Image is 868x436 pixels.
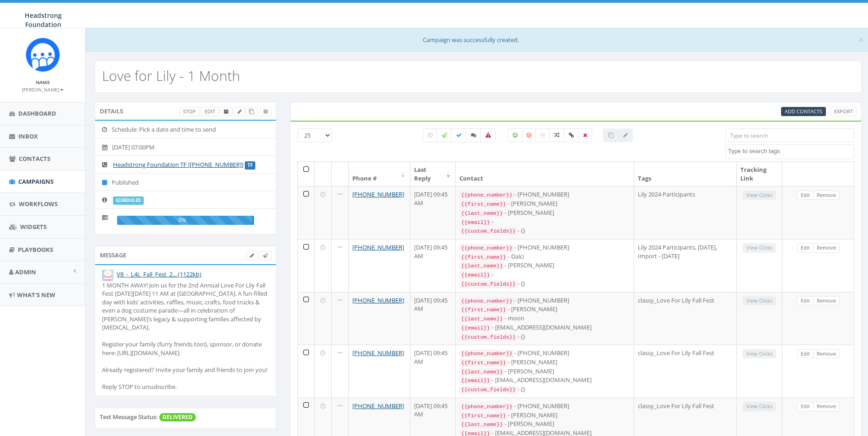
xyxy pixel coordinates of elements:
[18,109,56,117] span: Dashboard
[634,292,737,345] td: classy_Love For Lily Fall Fest
[100,413,158,421] label: Test Message Status:
[410,292,456,345] td: [DATE] 09:45 AM
[352,349,404,357] a: [PHONE_NUMBER]
[459,324,492,332] code: {{email}}
[459,279,631,288] div: - {}
[459,270,631,279] div: -
[250,252,254,259] span: Edit Campaign Body
[18,132,38,140] span: Inbox
[797,296,814,306] a: Edit
[813,349,840,359] a: Remove
[15,268,36,276] span: Admin
[113,197,144,205] label: scheduled
[459,323,631,332] div: - [EMAIL_ADDRESS][DOMAIN_NAME]
[459,402,631,411] div: - [PHONE_NUMBER]
[725,128,854,142] input: Type to search
[549,128,565,142] label: Mixed
[459,244,514,252] code: {{phone_number}}
[459,420,631,429] div: - [PERSON_NAME]
[20,223,47,231] span: Widgets
[578,128,592,142] label: Removed
[459,358,631,367] div: - [PERSON_NAME]
[349,162,410,186] th: Phone #: activate to sort column ascending
[95,121,276,138] li: Schedule: Pick a date and time to send
[785,108,822,115] span: Add Contacts
[813,243,840,253] a: Remove
[459,253,508,261] code: {{first_name}}
[728,147,854,155] textarea: Search
[459,306,508,314] code: {{first_name}}
[459,377,492,385] code: {{email}}
[19,200,58,208] span: Workflows
[22,86,64,93] small: [PERSON_NAME]
[95,102,276,120] div: Details
[26,37,60,72] img: Rally_platform_Icon_1.png
[459,280,518,288] code: {{custom_fields}}
[352,402,404,410] a: [PHONE_NUMBER]
[117,270,201,278] a: V8_-_L4L_Fall_Fest_2... (1122kb)
[459,296,631,305] div: - [PHONE_NUMBER]
[95,246,276,264] div: Message
[352,190,404,198] a: [PHONE_NUMBER]
[797,191,814,200] a: Edit
[459,315,505,323] code: {{last_name}}
[459,262,505,270] code: {{last_name}}
[459,305,631,314] div: - [PERSON_NAME]
[410,186,456,239] td: [DATE] 09:45 AM
[352,243,404,251] a: [PHONE_NUMBER]
[459,208,631,218] div: - [PERSON_NAME]
[797,243,814,253] a: Edit
[264,108,268,115] span: View Campaign Delivery Statistics
[159,413,196,421] span: DELIVERED
[19,154,50,163] span: Contacts
[459,297,514,305] code: {{phone_number}}
[102,281,269,391] div: 1 MONTH AWAY! Join us for the 2nd Annual Love For Lily Fall Fest [DATE][DATE] 11 AM at [GEOGRAPHI...
[451,128,467,142] label: Delivered
[813,191,840,200] a: Remove
[459,349,631,358] div: - [PHONE_NUMBER]
[237,108,242,115] span: Edit Campaign Title
[249,108,254,115] span: Clone Campaign
[102,68,240,83] h2: Love for Lily - 1 Month
[459,227,518,235] code: {{custom_fields}}
[459,271,492,279] code: {{email}}
[459,190,631,199] div: - [PHONE_NUMBER]
[535,128,550,142] label: Neutral
[466,128,481,142] label: Replied
[459,332,631,341] div: - {}
[459,385,631,394] div: - {}
[36,79,50,85] small: Name
[179,107,199,117] a: Stop
[459,218,492,227] code: {{email}}
[18,245,53,254] span: Playbooks
[459,218,631,227] div: -
[263,252,268,259] span: Send Test Message
[459,333,518,341] code: {{custom_fields}}
[201,107,219,117] a: Edit
[737,162,782,186] th: Tracking Link
[480,128,496,142] label: Bounced
[459,376,631,385] div: - [EMAIL_ADDRESS][DOMAIN_NAME]
[113,160,243,169] a: Headstrong Foundation TF [[PHONE_NUMBER]]
[459,368,505,376] code: {{last_name}}
[410,345,456,398] td: [DATE] 09:45 AM
[423,128,437,142] label: Pending
[459,314,631,323] div: - moon
[459,209,505,218] code: {{last_name}}
[522,128,536,142] label: Negative
[634,345,737,398] td: classy_Love For Lily Fall Fest
[459,411,631,420] div: - [PERSON_NAME]
[459,350,514,358] code: {{phone_number}}
[459,386,518,394] code: {{custom_fields}}
[459,261,631,270] div: - [PERSON_NAME]
[797,349,814,359] a: Edit
[22,85,64,93] a: [PERSON_NAME]
[459,412,508,420] code: {{first_name}}
[564,128,579,142] label: Link Clicked
[634,239,737,292] td: Lily 2024 Participants, [DATE], Import - [DATE]
[410,239,456,292] td: [DATE] 09:45 AM
[95,173,276,191] li: Published
[224,108,229,115] span: Archive Campaign
[797,402,814,411] a: Edit
[117,216,254,225] div: 0%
